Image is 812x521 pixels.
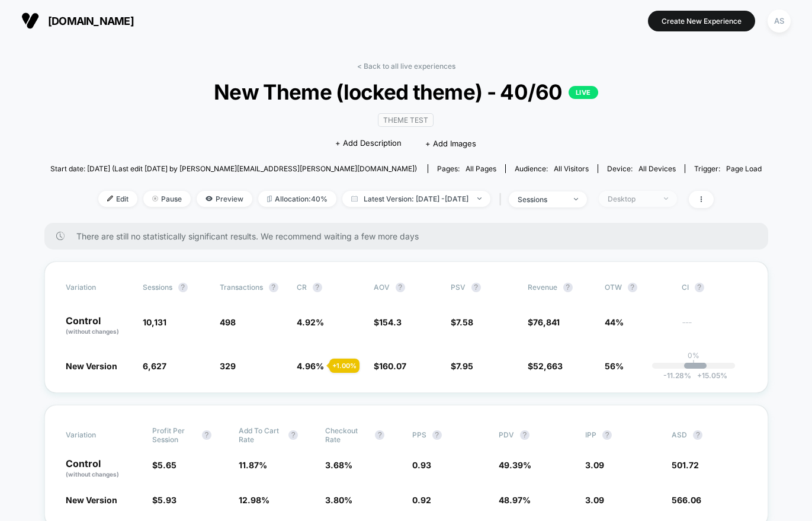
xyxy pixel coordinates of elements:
[533,317,560,327] span: 76,841
[585,495,604,505] span: 3.09
[107,196,113,202] img: edit
[605,317,624,327] span: 44%
[598,164,685,173] span: Device:
[158,495,176,505] span: 5.93
[768,9,791,33] div: AS
[694,164,762,173] div: Trigger:
[152,196,158,202] img: end
[563,283,573,292] button: ?
[375,430,384,440] button: ?
[672,460,699,470] span: 501.72
[692,360,695,369] p: |
[378,113,434,127] span: Theme Test
[178,283,188,292] button: ?
[351,196,358,202] img: calendar
[342,191,490,207] span: Latest Version: [DATE] - [DATE]
[585,430,596,439] span: IPP
[764,9,794,33] button: AS
[152,495,176,505] span: $
[152,426,196,444] span: Profit Per Session
[412,495,431,505] span: 0.92
[325,495,352,505] span: 3.80 %
[499,460,531,470] span: 49.39 %
[66,283,131,292] span: Variation
[569,86,598,99] p: LIVE
[297,283,307,292] span: CR
[432,430,442,440] button: ?
[66,316,131,336] p: Control
[143,283,172,292] span: Sessions
[554,164,589,173] span: All Visitors
[313,283,322,292] button: ?
[663,371,691,380] span: -11.28 %
[66,426,131,444] span: Variation
[143,317,166,327] span: 10,131
[143,361,166,371] span: 6,627
[451,283,466,292] span: PSV
[197,191,252,207] span: Preview
[533,361,563,371] span: 52,663
[220,361,236,371] span: 329
[325,460,352,470] span: 3.68 %
[471,283,481,292] button: ?
[682,283,747,292] span: CI
[451,361,473,371] span: $
[288,430,298,440] button: ?
[374,361,406,371] span: $
[520,430,529,440] button: ?
[499,495,531,505] span: 48.97 %
[456,317,473,327] span: 7.58
[379,361,406,371] span: 160.07
[726,164,762,173] span: Page Load
[258,191,336,207] span: Allocation: 40%
[691,371,727,380] span: 15.05 %
[496,191,509,208] span: |
[379,317,402,327] span: 154.3
[158,460,176,470] span: 5.65
[66,361,117,371] span: New Version
[66,495,117,505] span: New Version
[585,460,604,470] span: 3.09
[357,62,455,71] a: < Back to all live experiences
[396,283,405,292] button: ?
[664,197,668,200] img: end
[66,459,140,479] p: Control
[21,12,39,30] img: Visually logo
[18,11,137,30] button: [DOMAIN_NAME]
[693,430,702,440] button: ?
[267,196,272,202] img: rebalance
[672,495,701,505] span: 566.06
[574,198,578,200] img: end
[688,351,699,360] p: 0%
[672,430,687,439] span: ASD
[374,317,402,327] span: $
[528,361,563,371] span: $
[605,283,670,292] span: OTW
[456,361,473,371] span: 7.95
[528,317,560,327] span: $
[682,319,747,336] span: ---
[528,283,557,292] span: Revenue
[425,139,476,148] span: + Add Images
[220,283,263,292] span: Transactions
[499,430,514,439] span: PDV
[297,361,324,371] span: 4.96 %
[48,15,134,27] span: [DOMAIN_NAME]
[297,317,324,327] span: 4.92 %
[412,430,426,439] span: PPS
[608,194,655,203] div: Desktop
[86,79,726,104] span: New Theme (locked theme) - 40/60
[152,460,176,470] span: $
[325,426,369,444] span: Checkout Rate
[697,371,702,380] span: +
[602,430,612,440] button: ?
[638,164,676,173] span: all devices
[66,471,119,478] span: (without changes)
[98,191,137,207] span: Edit
[466,164,496,173] span: all pages
[76,231,744,241] span: There are still no statistically significant results. We recommend waiting a few more days
[239,426,283,444] span: Add To Cart Rate
[50,164,417,173] span: Start date: [DATE] (Last edit [DATE] by [PERSON_NAME][EMAIL_ADDRESS][PERSON_NAME][DOMAIN_NAME])
[143,191,191,207] span: Pause
[648,11,755,31] button: Create New Experience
